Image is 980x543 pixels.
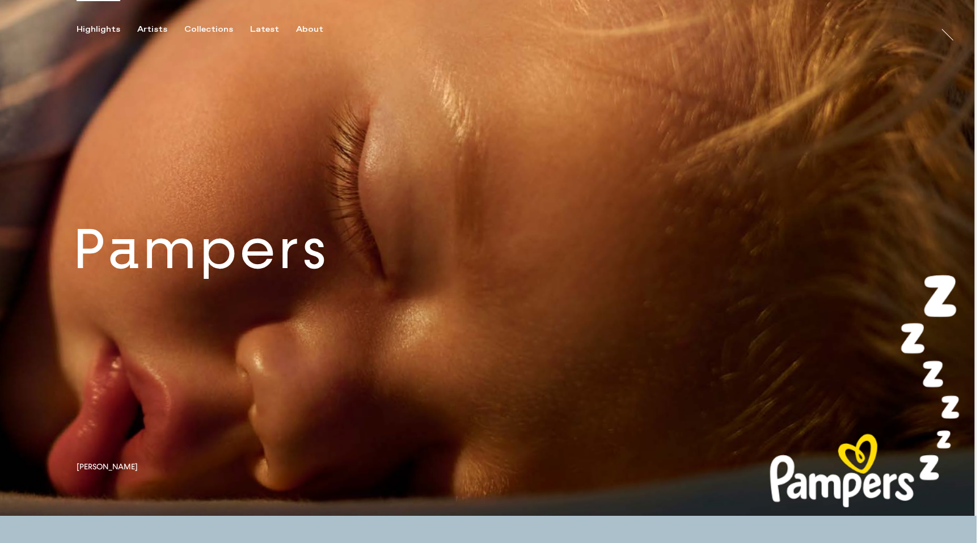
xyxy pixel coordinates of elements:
[250,24,279,35] div: Latest
[77,24,120,35] div: Highlights
[184,24,233,35] div: Collections
[250,24,296,35] button: Latest
[184,24,250,35] button: Collections
[137,24,184,35] button: Artists
[296,24,340,35] button: About
[137,24,167,35] div: Artists
[77,24,137,35] button: Highlights
[296,24,323,35] div: About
